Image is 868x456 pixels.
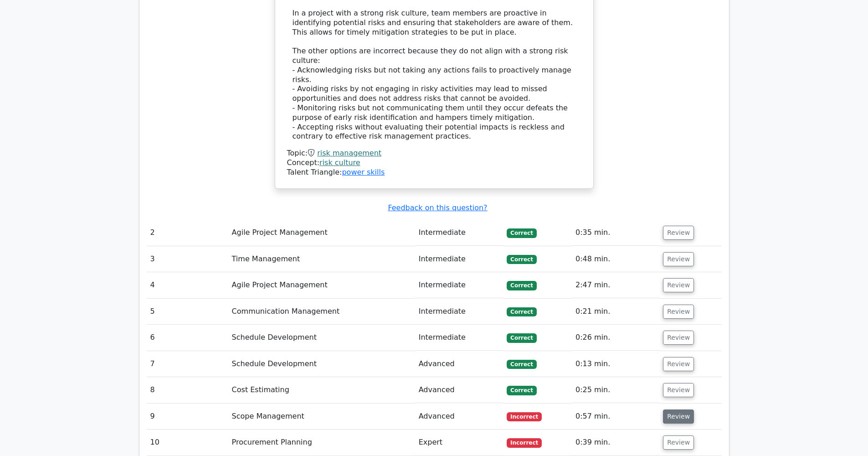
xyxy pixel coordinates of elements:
td: 0:39 min. [572,430,659,456]
td: Cost Estimating [228,377,415,403]
td: Advanced [415,377,503,403]
td: 7 [147,351,228,377]
div: Topic: [287,149,581,158]
td: 2:47 min. [572,272,659,298]
button: Review [663,331,694,345]
button: Review [663,383,694,397]
td: 9 [147,404,228,430]
div: Talent Triangle: [287,149,581,177]
span: Correct [507,360,536,369]
td: 3 [147,246,228,272]
td: Time Management [228,246,415,272]
td: Advanced [415,351,503,377]
span: Correct [507,386,536,395]
td: 0:48 min. [572,246,659,272]
td: Agile Project Management [228,272,415,298]
td: Intermediate [415,325,503,351]
span: Correct [507,281,536,290]
a: risk management [317,149,381,157]
td: 5 [147,299,228,325]
td: 0:57 min. [572,404,659,430]
td: 6 [147,325,228,351]
td: Intermediate [415,299,503,325]
span: Incorrect [507,438,542,447]
button: Review [663,252,694,266]
a: Feedback on this question? [388,203,487,212]
td: Intermediate [415,272,503,298]
td: Expert [415,430,503,456]
a: power skills [342,168,385,176]
button: Review [663,305,694,319]
td: Advanced [415,404,503,430]
span: Correct [507,333,536,342]
button: Review [663,409,694,424]
span: Correct [507,255,536,264]
span: Incorrect [507,412,542,421]
button: Review [663,435,694,450]
button: Review [663,226,694,240]
td: 0:13 min. [572,351,659,377]
td: 2 [147,220,228,246]
td: Intermediate [415,220,503,246]
td: 0:21 min. [572,299,659,325]
td: Intermediate [415,246,503,272]
button: Review [663,357,694,371]
td: 0:35 min. [572,220,659,246]
td: 4 [147,272,228,298]
td: 0:25 min. [572,377,659,403]
div: Concept: [287,158,581,168]
td: Scope Management [228,404,415,430]
td: Schedule Development [228,325,415,351]
button: Review [663,278,694,292]
span: Correct [507,307,536,316]
a: risk culture [319,158,360,167]
td: Communication Management [228,299,415,325]
span: Correct [507,228,536,238]
td: 0:26 min. [572,325,659,351]
td: Procurement Planning [228,430,415,456]
td: Schedule Development [228,351,415,377]
td: Agile Project Management [228,220,415,246]
td: 8 [147,377,228,403]
td: 10 [147,430,228,456]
